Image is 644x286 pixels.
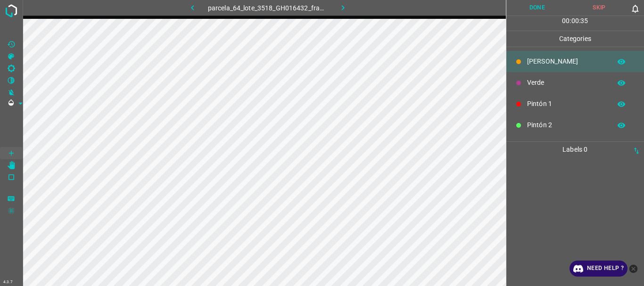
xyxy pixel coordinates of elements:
[570,261,627,277] a: Need Help ?
[3,2,20,19] img: logo
[580,16,588,26] p: 35
[527,78,606,88] p: Verde
[509,142,642,157] p: Labels 0
[527,99,606,109] p: Pintón 1
[1,278,15,286] div: 4.3.7
[562,16,588,31] div: : :
[527,57,606,66] p: [PERSON_NAME]
[571,16,579,26] p: 00
[627,261,639,277] button: close-help
[527,120,606,130] p: Pintón 2
[208,2,328,16] h6: parcela_64_lote_3518_GH016432_frame_00158_152852.jpg
[562,16,570,26] p: 00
